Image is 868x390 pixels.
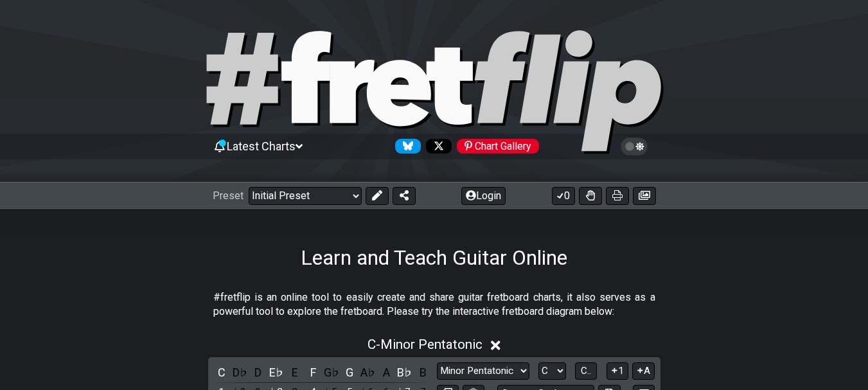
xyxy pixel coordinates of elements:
button: 0 [552,187,575,205]
h1: Learn and Teach Guitar Online [301,245,567,270]
button: Print [606,187,629,205]
div: toggle pitch class [305,364,321,381]
span: C.. [581,365,591,377]
div: toggle pitch class [287,364,303,381]
div: toggle pitch class [323,364,340,381]
a: Follow #fretflip at X [421,139,452,154]
select: Preset [249,187,362,205]
span: C - Minor Pentatonic [368,337,483,352]
select: Scale [437,362,529,380]
select: Tonic/Root [538,362,566,380]
button: 1 [607,362,628,380]
div: toggle pitch class [396,364,413,381]
button: Login [461,187,506,205]
div: toggle pitch class [360,364,376,381]
button: C.. [575,362,597,380]
a: Follow #fretflip at Bluesky [390,139,421,154]
span: Latest Charts [227,139,296,153]
button: Toggle Dexterity for all fretkits [579,187,602,205]
span: Preset [213,190,244,202]
button: Create image [633,187,656,205]
p: #fretflip is an online tool to easily create and share guitar fretboard charts, it also serves as... [213,290,655,319]
div: toggle pitch class [213,364,230,381]
button: Share Preset [393,187,416,205]
div: toggle pitch class [414,364,431,381]
div: toggle pitch class [268,364,285,381]
div: Chart Gallery [457,139,539,154]
a: #fretflip at Pinterest [452,139,539,154]
div: toggle pitch class [250,364,267,381]
span: Toggle light / dark theme [627,141,642,152]
button: A [632,362,655,380]
div: toggle pitch class [378,364,394,381]
div: toggle pitch class [231,364,248,381]
div: toggle pitch class [341,364,358,381]
button: Edit Preset [366,187,389,205]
